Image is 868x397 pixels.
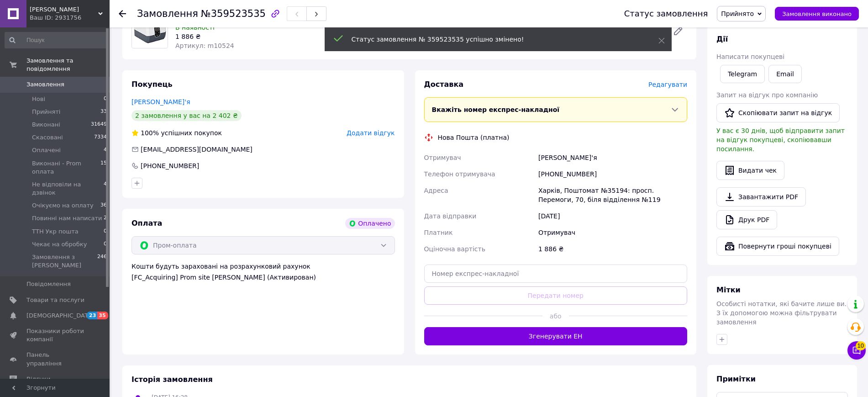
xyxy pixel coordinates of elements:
div: Статус замовлення [624,9,708,18]
span: або [542,312,569,321]
span: 33 [100,108,107,116]
div: 2 замовлення у вас на 2 402 ₴ [132,110,242,121]
span: 23 [87,312,97,319]
span: Примітки [716,375,756,383]
span: 36 [100,201,107,210]
input: Номер експрес-накладної [424,265,688,283]
button: Згенерувати ЕН [424,327,688,345]
span: Редагувати [648,81,687,88]
span: Нові [32,95,45,103]
a: Завантажити PDF [716,187,806,206]
span: Особисті нотатки, які бачите лише ви. З їх допомогою можна фільтрувати замовлення [716,300,847,326]
span: Дата відправки [424,212,477,220]
span: 2 [104,214,107,222]
span: Платник [424,229,453,236]
div: успішних покупок [132,128,222,138]
span: 35 [97,312,108,319]
span: Написати покупцеві [716,53,784,60]
span: Оплата [132,219,162,228]
span: Запит на відгук про компанію [716,91,818,99]
div: [PHONE_NUMBER] [140,161,200,170]
span: 4 [104,180,107,197]
span: Замовлення виконано [782,11,852,17]
div: [DATE] [537,208,689,224]
span: ТТН Укр пошта [32,228,79,236]
span: Покупець [132,80,173,89]
span: [EMAIL_ADDRESS][DOMAIN_NAME] [141,146,253,153]
span: Історія замовлення [132,375,213,384]
button: Email [768,65,802,83]
span: Чекає на обробку [32,240,87,249]
span: 0 [104,95,107,103]
div: Оплачено [345,218,395,229]
img: Ультразвукова Ванна VGT-1200, 1,3 л. 60 Вт [132,12,168,48]
div: Ваш ID: 2931756 [30,14,110,22]
span: 7334 [94,133,107,142]
span: 10 [856,341,866,350]
span: Замовлення та повідомлення [26,57,110,73]
span: Повідомлення [26,280,71,288]
span: Товари та послуги [26,296,84,304]
span: [DEMOGRAPHIC_DATA] [26,312,94,320]
input: Пошук [5,32,108,48]
span: Оплачені [32,146,61,154]
div: Повернутися назад [119,9,126,18]
span: Не відповіли на дзвінок [32,180,104,197]
span: Прийняті [32,108,60,116]
div: Статус замовлення № 359523535 успішно змінено! [352,35,636,44]
button: Чат з покупцем10 [847,341,866,360]
span: 4 [104,146,107,154]
span: Панель управління [26,351,84,367]
button: Замовлення виконано [775,7,859,21]
span: Очікуємо на оплату [32,201,94,210]
span: У вас є 30 днів, щоб відправити запит на відгук покупцеві, скопіювавши посилання. [716,127,845,153]
span: 100% [141,129,159,137]
div: 1 886 ₴ [175,32,341,41]
span: 0 [104,240,107,249]
span: Відгуки [26,375,50,383]
div: [FC_Acquiring] Prom site [PERSON_NAME] (Активирован) [132,273,395,282]
span: Дії [716,35,728,43]
span: Замовлення [26,80,64,89]
span: Телефон отримувача [424,170,495,178]
span: 246 [97,253,107,270]
div: 1 886 ₴ [537,241,689,257]
span: Замовлення [137,8,198,19]
div: [PHONE_NUMBER] [537,166,689,182]
div: Отримувач [537,224,689,241]
span: 15 [100,159,107,176]
a: Редагувати [669,22,687,40]
span: Мітки [716,286,741,294]
span: 0 [104,228,107,236]
span: Адреса [424,187,448,194]
a: Друк PDF [716,210,777,229]
span: Доставка [424,80,464,89]
span: Отримувач [424,154,461,161]
span: №359523535 [201,8,266,19]
span: В наявності [175,24,215,31]
span: Вкажіть номер експрес-накладної [432,106,560,113]
span: Замовлення з [PERSON_NAME] [32,253,97,270]
span: Знайди Дешевше [30,5,98,14]
a: Telegram [720,65,765,83]
span: Артикул: m10524 [175,42,234,49]
a: [PERSON_NAME]'я [132,98,190,106]
span: Виконані [32,121,60,129]
div: [PERSON_NAME]'я [537,149,689,166]
div: Харків, Поштомат №35194: просп. Перемоги, 70, біля відділення №119 [537,182,689,208]
span: Повинні нам написати [32,214,102,222]
button: Скопіювати запит на відгук [716,103,840,122]
span: Показники роботи компанії [26,327,84,344]
div: Кошти будуть зараховані на розрахунковий рахунок [132,262,395,282]
span: Оціночна вартість [424,245,485,253]
span: Додати відгук [347,129,395,137]
button: Видати чек [716,161,784,180]
span: Виконані - Prom оплата [32,159,100,176]
button: Повернути гроші покупцеві [716,237,839,256]
span: 31649 [91,121,107,129]
span: Прийнято [721,10,754,17]
span: Скасовані [32,133,63,142]
div: Нова Пошта (платна) [436,133,512,142]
